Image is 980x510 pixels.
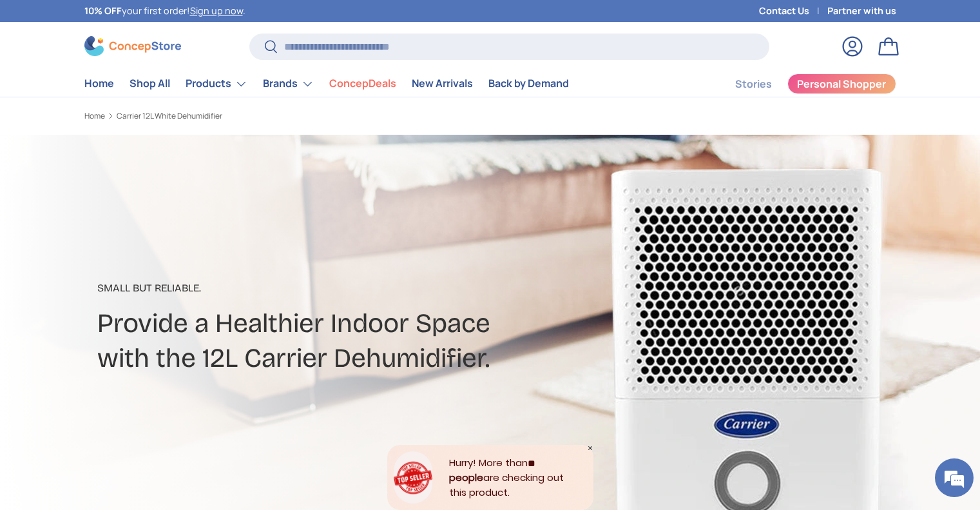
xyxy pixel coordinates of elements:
a: Partner with us [827,4,896,18]
strong: 10% OFF [84,5,122,17]
a: Back by Demand [488,71,569,96]
p: Small But Reliable. [97,280,592,296]
a: Products [186,71,247,97]
summary: Products [178,71,255,97]
a: Stories [735,72,772,97]
a: Brands [263,71,314,97]
a: ConcepDeals [329,71,396,96]
summary: Brands [255,71,322,97]
a: Personal Shopper [787,74,896,94]
a: Sign up now [190,5,243,17]
span: Personal Shopper [797,79,886,89]
a: Contact Us [759,4,827,18]
nav: Primary [84,71,569,97]
nav: Breadcrumbs [84,110,515,122]
h2: Provide a Healthier Indoor Space with the 12L Carrier Dehumidifier. [97,306,592,375]
p: your first order! . [84,4,245,18]
img: ConcepStore [84,36,181,56]
a: Shop All [130,71,170,96]
div: Close [587,445,593,451]
a: New Arrivals [412,71,473,96]
a: Home [84,71,114,96]
a: Carrier 12L White Dehumidifier [117,112,222,120]
nav: Secondary [704,71,896,97]
a: Home [84,112,105,120]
